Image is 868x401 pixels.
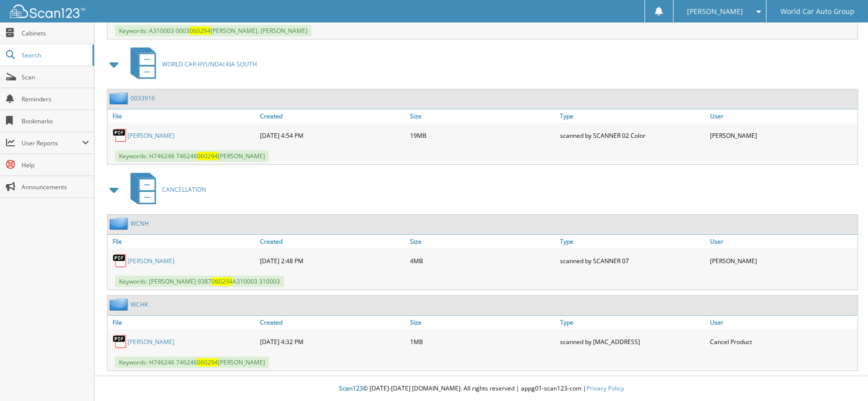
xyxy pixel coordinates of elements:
[557,235,707,248] a: Type
[21,183,89,191] span: Announcements
[162,185,206,194] span: CANCELLATION
[127,257,174,265] a: [PERSON_NAME]
[130,300,148,309] a: WCHK
[557,251,707,271] div: scanned by SCANNER 07
[707,251,857,271] div: [PERSON_NAME]
[112,128,127,143] img: PDF.png
[407,125,557,145] div: 19MB
[21,51,87,59] span: Search
[257,316,407,329] a: Created
[557,109,707,123] a: Type
[124,170,206,209] a: CANCELLATION
[407,332,557,352] div: 1MB
[557,332,707,352] div: scanned by [MAC_ADDRESS]
[10,4,85,18] img: scan123-logo-white.svg
[21,95,89,103] span: Reminders
[21,139,82,147] span: User Reports
[115,276,284,287] span: Keywords: [PERSON_NAME] 9387 A310003 310003
[586,384,624,393] a: Privacy Policy
[687,8,743,14] span: [PERSON_NAME]
[112,334,127,349] img: PDF.png
[407,251,557,271] div: 4MB
[557,316,707,329] a: Type
[780,8,854,14] span: World Car Auto Group
[107,109,257,123] a: File
[211,277,232,286] span: 060294
[257,125,407,145] div: [DATE] 4:54 PM
[407,109,557,123] a: Size
[107,235,257,248] a: File
[109,298,130,311] img: folder2.png
[197,358,218,367] span: 060294
[257,109,407,123] a: Created
[818,353,868,401] iframe: Chat Widget
[21,29,89,37] span: Cabinets
[197,152,218,160] span: 060294
[130,219,149,228] a: WCNH
[707,332,857,352] div: Cancel Product
[112,253,127,268] img: PDF.png
[115,357,269,368] span: Keywords: H746246 746246 [PERSON_NAME]
[707,235,857,248] a: User
[707,316,857,329] a: User
[407,235,557,248] a: Size
[115,25,311,36] span: Keywords: A310003 0003 [PERSON_NAME], [PERSON_NAME]
[257,235,407,248] a: Created
[557,125,707,145] div: scanned by SCANNER 02 Color
[257,251,407,271] div: [DATE] 2:48 PM
[707,125,857,145] div: [PERSON_NAME]
[707,109,857,123] a: User
[94,377,868,401] div: © [DATE]-[DATE] [DOMAIN_NAME]. All rights reserved | appg01-scan123-com |
[257,332,407,352] div: [DATE] 4:32 PM
[127,131,174,140] a: [PERSON_NAME]
[162,60,257,68] span: WORLD CAR HYUNDAI KIA SOUTH
[107,316,257,329] a: File
[109,217,130,230] img: folder2.png
[115,150,269,162] span: Keywords: H746246 746246 [PERSON_NAME]
[189,26,210,35] span: 060294
[21,73,89,81] span: Scan
[127,338,174,346] a: [PERSON_NAME]
[407,316,557,329] a: Size
[21,161,89,169] span: Help
[130,94,155,102] a: 0033916
[339,384,363,393] span: Scan123
[124,44,257,84] a: WORLD CAR HYUNDAI KIA SOUTH
[109,92,130,104] img: folder2.png
[21,117,89,125] span: Bookmarks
